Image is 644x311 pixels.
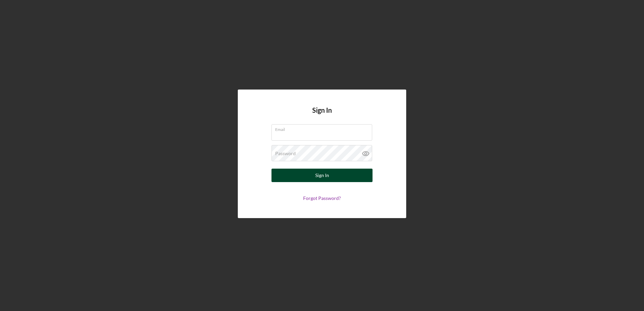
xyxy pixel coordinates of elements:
label: Email [275,125,372,132]
label: Password [275,151,296,156]
div: Sign In [315,169,329,182]
a: Forgot Password? [303,195,341,201]
button: Sign In [271,169,373,182]
h4: Sign In [312,106,332,124]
